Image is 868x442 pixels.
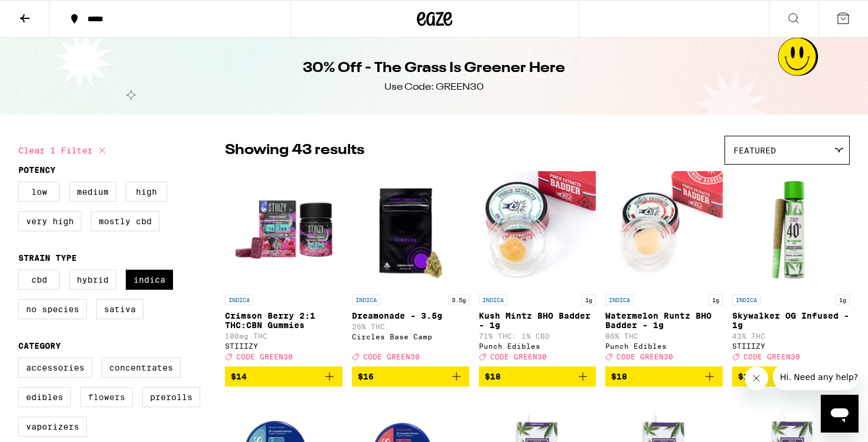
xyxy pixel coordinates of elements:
[18,182,60,202] label: Low
[236,353,293,361] span: CODE GREEN30
[96,299,143,319] label: Sativa
[352,311,469,320] p: Dreamonade - 3.5g
[91,211,159,231] label: Mostly CBD
[732,332,850,340] p: 43% THC
[479,366,596,387] button: Add to bag
[142,387,200,407] label: Prerolls
[745,366,768,390] iframe: Close message
[363,353,420,361] span: CODE GREEN30
[821,395,859,433] iframe: Button to launch messaging window
[709,294,723,305] p: 1g
[479,342,596,350] div: Punch Edibles
[732,311,850,330] p: Skywalker OG Infused - 1g
[479,332,596,340] p: 71% THC: 1% CBD
[605,342,723,350] div: Punch Edibles
[69,182,116,202] label: Medium
[773,364,859,390] iframe: Message from company
[479,171,596,366] a: Open page for Kush Mintz BHO Badder - 1g from Punch Edibles
[18,136,109,165] button: Clear 1 filter
[225,311,342,330] p: Crimson Berry 2:1 THC:CBN Gummies
[738,372,754,381] span: $18
[18,341,61,351] legend: Category
[479,311,596,330] p: Kush Mintz BHO Badder - 1g
[18,299,87,319] label: No Species
[732,294,761,305] p: INDICA
[69,270,116,290] label: Hybrid
[352,171,469,366] a: Open page for Dreamonade - 3.5g from Circles Base Camp
[352,366,469,387] button: Add to bag
[605,311,723,330] p: Watermelon Runtz BHO Badder - 1g
[225,171,342,366] a: Open page for Crimson Berry 2:1 THC:CBN Gummies from STIIIZY
[225,140,364,161] p: Showing 43 results
[225,332,342,340] p: 100mg THC
[605,171,723,289] img: Punch Edibles - Watermelon Runtz BHO Badder - 1g
[582,294,596,305] p: 1g
[18,417,87,437] label: Vaporizers
[18,211,81,231] label: Very High
[352,333,469,340] div: Circles Base Camp
[732,171,850,366] a: Open page for Skywalker OG Infused - 1g from STIIIZY
[479,294,507,305] p: INDICA
[18,358,92,378] label: Accessories
[352,171,469,289] img: Circles Base Camp - Dreamonade - 3.5g
[732,342,850,350] div: STIIIZY
[18,253,77,263] legend: Strain Type
[490,353,547,361] span: CODE GREEN30
[605,294,634,305] p: INDICA
[225,366,342,387] button: Add to bag
[732,366,850,387] button: Add to bag
[126,182,167,202] label: High
[479,171,596,289] img: Punch Edibles - Kush Mintz BHO Badder - 1g
[732,171,850,289] img: STIIIZY - Skywalker OG Infused - 1g
[605,366,723,387] button: Add to bag
[225,294,253,305] p: INDICA
[303,58,565,78] h1: 30% Off - The Grass Is Greener Here
[126,270,173,290] label: Indica
[18,165,56,175] legend: Potency
[733,146,776,155] span: Featured
[616,353,673,361] span: CODE GREEN30
[485,372,501,381] span: $18
[352,323,469,330] p: 26% THC
[225,342,342,350] div: STIIIZY
[358,372,374,381] span: $16
[18,270,60,290] label: CBD
[611,372,627,381] span: $18
[836,294,850,305] p: 1g
[231,372,247,381] span: $14
[352,294,380,305] p: INDICA
[605,171,723,366] a: Open page for Watermelon Runtz BHO Badder - 1g from Punch Edibles
[225,171,342,289] img: STIIIZY - Crimson Berry 2:1 THC:CBN Gummies
[80,387,133,407] label: Flowers
[384,81,484,94] div: Use Code: GREEN30
[605,332,723,340] p: 86% THC
[18,387,71,407] label: Edibles
[102,358,181,378] label: Concentrates
[743,353,800,361] span: CODE GREEN30
[448,294,469,305] p: 3.5g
